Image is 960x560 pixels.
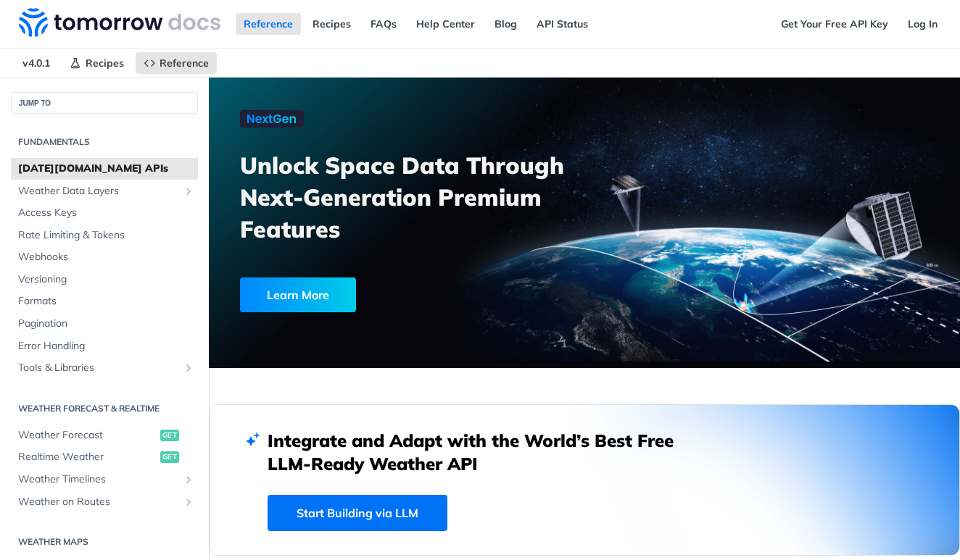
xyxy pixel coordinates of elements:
a: Reference [136,52,217,74]
a: Error Handling [11,335,198,357]
a: Realtime Weatherget [11,446,198,468]
a: Access Keys [11,202,198,224]
a: Weather on RoutesShow subpages for Weather on Routes [11,491,198,513]
span: Rate Limiting & Tokens [18,228,194,243]
img: Tomorrow.io Weather API Docs [19,8,220,37]
button: Show subpages for Weather Timelines [183,474,194,485]
span: Access Keys [18,206,194,220]
span: Versioning [18,272,194,287]
a: Weather TimelinesShow subpages for Weather Timelines [11,469,198,490]
span: Formats [18,294,194,309]
a: Recipes [62,52,132,74]
button: Show subpages for Weather on Routes [183,496,194,508]
a: FAQs [363,13,405,35]
a: Learn More [240,277,528,312]
span: get [160,430,179,441]
span: Recipes [86,57,124,70]
button: Show subpages for Tools & Libraries [183,362,194,374]
a: Weather Forecastget [11,425,198,446]
span: Realtime Weather [18,450,157,464]
span: get [160,451,179,463]
a: Rate Limiting & Tokens [11,225,198,246]
a: Blog [487,13,525,35]
a: Formats [11,291,198,312]
span: Weather Data Layers [18,184,179,198]
button: JUMP TO [11,92,198,114]
a: Help Center [408,13,483,35]
a: [DATE][DOMAIN_NAME] APIs [11,158,198,180]
div: Learn More [240,277,356,312]
span: Weather Forecast [18,428,157,443]
h2: Integrate and Adapt with the World’s Best Free LLM-Ready Weather API [268,429,695,475]
h2: Fundamentals [11,135,198,149]
a: Weather Data LayersShow subpages for Weather Data Layers [11,180,198,202]
a: Versioning [11,269,198,291]
a: Tools & LibrariesShow subpages for Tools & Libraries [11,357,198,379]
a: Recipes [305,13,359,35]
span: Weather Timelines [18,472,179,487]
span: Tools & Libraries [18,361,179,375]
span: v4.0.1 [15,52,58,74]
a: API Status [529,13,596,35]
span: Pagination [18,317,194,331]
a: Log In [900,13,945,35]
a: Reference [236,13,301,35]
span: Weather on Routes [18,495,179,509]
span: [DATE][DOMAIN_NAME] APIs [18,162,194,176]
span: Reference [160,57,209,70]
h2: Weather Maps [11,535,198,548]
h2: Weather Forecast & realtime [11,402,198,415]
span: Error Handling [18,339,194,354]
h3: Unlock Space Data Through Next-Generation Premium Features [240,149,600,245]
a: Pagination [11,313,198,335]
a: Get Your Free API Key [773,13,896,35]
a: Webhooks [11,246,198,268]
button: Show subpages for Weather Data Layers [183,185,194,197]
a: Start Building via LLM [268,495,447,531]
img: NextGen [240,110,304,128]
span: Webhooks [18,250,194,264]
